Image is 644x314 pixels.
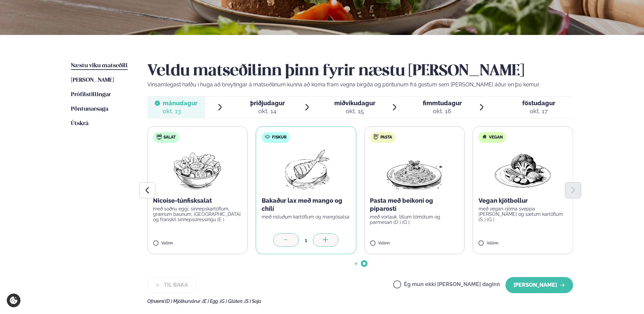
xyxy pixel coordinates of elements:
div: okt. 16 [423,107,462,115]
img: Vegan.svg [482,134,487,140]
a: Cookie settings [7,293,21,307]
span: miðvikudagur [334,100,375,107]
img: salad.svg [156,134,162,140]
span: [PERSON_NAME] [71,77,114,83]
p: Pasta með beikoni og piparosti [370,197,459,213]
div: okt. 17 [522,107,555,115]
img: pasta.svg [373,134,379,140]
button: [PERSON_NAME] [505,277,573,293]
p: Nicoise-túnfisksalat [153,197,242,205]
img: Salad.png [168,148,227,191]
img: Spagetti.png [385,148,444,191]
p: með soðnu eggi, sinnepskartöflum, grænum baunum, [GEOGRAPHIC_DATA] og franskri sinnepsdressingu (E ) [153,206,242,222]
span: mánudagur [163,100,197,107]
a: Prófílstillingar [71,91,111,99]
span: (D ) Mjólkurvörur , [165,299,202,304]
span: (S ) Soja [244,299,261,304]
img: fish.svg [265,134,270,140]
a: [PERSON_NAME] [71,76,114,84]
h2: Veldu matseðilinn þinn fyrir næstu [PERSON_NAME] [147,62,573,81]
span: Útskrá [71,121,88,126]
p: með ristuðum kartöflum og mangósalsa [262,214,351,220]
p: með vegan-rjóma sveppa [PERSON_NAME] og sætum kartöflum (S ) (G ) [479,206,568,222]
a: Pöntunarsaga [71,105,108,113]
p: með vorlauk, litlum tómötum og parmesan (D ) (G ) [370,214,459,225]
span: Vegan [489,135,503,140]
button: Previous slide [139,182,155,198]
span: Go to slide 1 [355,262,357,265]
span: (E ) Egg , [202,299,220,304]
a: Næstu viku matseðill [71,62,128,70]
img: Vegan.png [493,148,553,191]
p: Vinsamlegast hafðu í huga að breytingar á matseðlinum kunna að koma fram vegna birgða og pöntunum... [147,81,573,89]
span: Pöntunarsaga [71,106,108,112]
span: Næstu viku matseðill [71,63,128,69]
img: Fish.png [276,148,336,191]
div: Ofnæmi: [147,299,573,304]
span: (G ) Glúten , [220,299,244,304]
span: þriðjudagur [250,100,285,107]
div: okt. 14 [250,107,285,115]
span: Prófílstillingar [71,92,111,97]
p: Vegan kjötbollur [479,197,568,205]
a: Útskrá [71,120,88,128]
span: fimmtudagur [423,100,462,107]
div: 1 [299,236,313,244]
button: Next slide [565,182,581,198]
button: Til baka [147,277,196,293]
p: Bakaður lax með mango og chilí [262,197,351,213]
span: Go to slide 2 [363,262,366,265]
span: Salat [163,135,176,140]
div: okt. 13 [163,107,197,115]
span: föstudagur [522,100,555,107]
span: Pasta [380,135,392,140]
div: okt. 15 [334,107,375,115]
span: Fiskur [272,135,287,140]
